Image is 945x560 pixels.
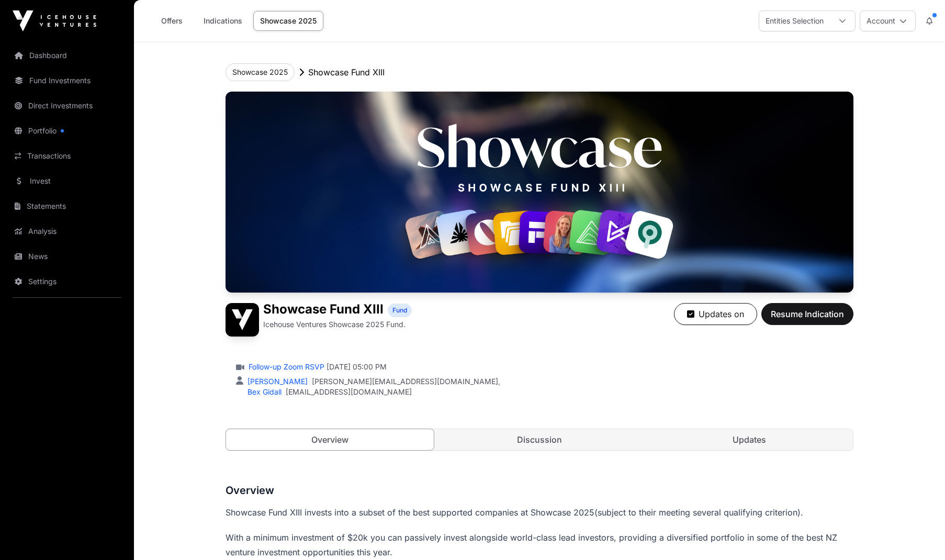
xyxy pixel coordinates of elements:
[860,10,916,31] button: Account
[759,11,830,31] div: Entities Selection
[226,482,853,499] h3: Overview
[226,507,594,518] span: Showcase Fund XIII invests into a subset of the best supported companies at Showcase 2025
[226,530,853,559] p: With a minimum investment of $20k you can passively invest alongside world-class lead investors, ...
[392,306,407,315] span: Fund
[8,220,126,243] a: Analysis
[308,66,385,79] p: Showcase Fund XIII
[263,319,406,330] p: Icehouse Ventures Showcase 2025 Fund.
[245,376,500,387] div: ,
[8,119,126,142] a: Portfolio
[8,170,126,193] a: Invest
[674,303,757,325] button: Updates on
[327,362,387,372] span: [DATE] 05:00 PM
[8,94,126,117] a: Direct Investments
[253,11,323,31] a: Showcase 2025
[761,303,853,325] button: Resume Indication
[226,303,259,337] img: Showcase Fund XIII
[263,303,384,317] h1: Showcase Fund XIII
[197,11,249,31] a: Indications
[8,144,126,167] a: Transactions
[312,376,498,387] a: [PERSON_NAME][EMAIL_ADDRESS][DOMAIN_NAME]
[8,69,126,92] a: Fund Investments
[245,387,282,396] a: Bex Gidall
[8,270,126,293] a: Settings
[226,63,295,81] button: Showcase 2025
[226,505,853,520] p: (subject to their meeting several qualifying criterion).
[8,44,126,67] a: Dashboard
[436,429,644,450] a: Discussion
[245,377,308,386] a: [PERSON_NAME]
[226,429,853,450] nav: Tabs
[13,10,96,31] img: Icehouse Ventures Logo
[761,313,853,324] a: Resume Indication
[8,245,126,268] a: News
[151,11,193,31] a: Offers
[8,195,126,218] a: Statements
[286,387,412,397] a: [EMAIL_ADDRESS][DOMAIN_NAME]
[226,429,434,451] a: Overview
[645,429,853,450] a: Updates
[246,362,324,372] a: Follow-up Zoom RSVP
[226,92,853,293] img: Showcase Fund XIII
[771,308,844,320] span: Resume Indication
